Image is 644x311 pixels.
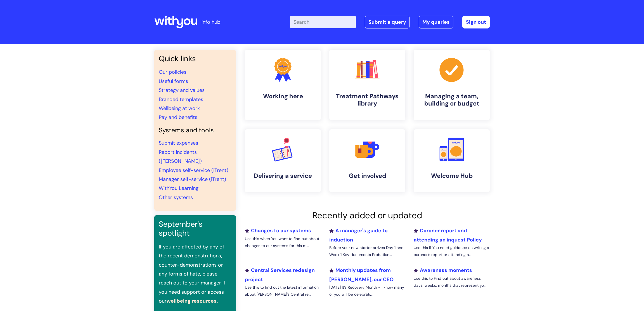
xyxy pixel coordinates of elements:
[202,18,220,27] p: info hub
[419,16,453,28] a: My queries
[245,210,490,221] h2: Recently added or updated
[159,167,228,174] a: Employee self-service (iTrent)
[329,129,405,192] a: Get involved
[159,126,231,134] h4: Systems and tools
[414,275,490,289] p: Use this to Find out about awareness days, weeks, months that represent yo...
[414,227,482,243] a: Coroner report and attending an inquest Policy
[245,235,321,249] p: Use this when You want to find out about changes to our systems for this m...
[334,93,401,107] h4: Treatment Pathways library
[290,16,356,28] input: Search
[365,16,410,28] a: Submit a query
[159,54,231,63] h3: Quick links
[245,50,321,120] a: Working here
[462,16,490,28] a: Sign out
[159,78,188,85] a: Useful forms
[159,185,198,192] a: WithYou Learning
[418,93,485,107] h4: Managing a team, building or budget
[414,244,490,258] p: Use this if You need guidance on writing a coroner’s report or attending a...
[249,93,316,100] h4: Working here
[329,244,405,258] p: Before your new starter arrives Day 1 and Week 1 Key documents Probation...
[245,284,321,298] p: Use this to find out the latest information about [PERSON_NAME]'s Central re...
[159,105,200,112] a: Wellbeing at work
[159,69,186,75] a: Our policies
[334,172,401,180] h4: Get involved
[159,140,198,146] a: Submit expenses
[159,242,231,306] p: If you are affected by any of the recent demonstrations, counter-demonstrations or any forms of h...
[329,284,405,298] p: [DATE] It’s Recovery Month - I know many of you will be celebrati...
[159,194,193,201] a: Other systems
[245,267,315,283] a: Central Services redesign project
[167,298,218,304] a: wellbeing resources.
[159,149,202,164] a: Report incidents ([PERSON_NAME])
[414,267,472,274] a: Awareness moments
[329,227,388,243] a: A manager's guide to induction
[159,176,226,183] a: Manager self-service (iTrent)
[245,129,321,192] a: Delivering a service
[159,96,203,103] a: Branded templates
[418,172,485,180] h4: Welcome Hub
[249,172,316,180] h4: Delivering a service
[159,114,197,121] a: Pay and benefits
[245,227,311,234] a: Changes to our systems
[159,87,205,94] a: Strategy and values
[159,220,231,238] h3: September's spotlight
[329,50,405,120] a: Treatment Pathways library
[290,16,490,28] div: | -
[329,267,394,283] a: Monthly updates from [PERSON_NAME], our CEO
[414,50,490,120] a: Managing a team, building or budget
[414,129,490,192] a: Welcome Hub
